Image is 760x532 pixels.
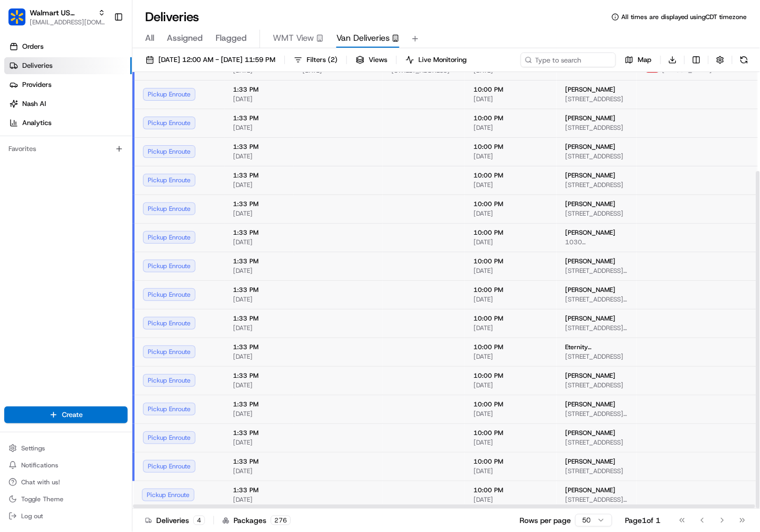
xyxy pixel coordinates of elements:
span: [DATE] [233,123,285,132]
span: [PERSON_NAME] [565,200,615,208]
span: [DATE] [233,181,285,189]
img: Nash [11,10,32,31]
span: [STREET_ADDRESS] [565,209,628,218]
span: Deliveries [22,61,52,70]
span: [PERSON_NAME] [565,457,615,466]
button: Refresh [737,52,752,67]
span: Knowledge Base [21,153,81,164]
span: [PERSON_NAME] [565,143,615,151]
span: 1:33 PM [233,457,285,466]
span: [STREET_ADDRESS][PERSON_NAME] [565,324,628,332]
img: Walmart US Stores [8,8,25,25]
span: [DATE] [473,267,548,275]
span: [PERSON_NAME] [565,371,615,380]
span: 10:00 PM [473,114,548,122]
span: [STREET_ADDRESS] [565,181,628,189]
button: Live Monitoring [401,52,471,67]
span: 1:33 PM [233,371,285,380]
div: Start new chat [36,101,174,111]
button: [EMAIL_ADDRESS][DOMAIN_NAME] [30,18,105,26]
button: Settings [4,441,128,456]
span: ( 2 ) [328,55,337,65]
span: [PERSON_NAME] [565,257,615,265]
span: 10:00 PM [473,200,548,208]
span: Chat with us! [21,478,60,486]
button: Views [351,52,392,67]
span: [DATE] [473,238,548,246]
span: 10:00 PM [473,486,548,494]
div: We're available if you need us! [36,111,134,120]
span: [DATE] [233,238,285,246]
span: [DATE] [473,438,548,447]
span: Map [638,55,651,65]
span: 10:00 PM [473,400,548,409]
span: [STREET_ADDRESS] [565,352,628,361]
span: 1030 [STREET_ADDRESS] [565,238,628,246]
span: 10:00 PM [473,85,548,94]
span: [STREET_ADDRESS][PERSON_NAME] [565,410,628,418]
span: [PERSON_NAME] [565,171,615,180]
span: 10:00 PM [473,429,548,437]
span: [DATE] [473,209,548,218]
span: Live Monitoring [418,55,467,65]
span: 10:00 PM [473,343,548,351]
span: [PERSON_NAME] [565,314,615,323]
button: Log out [4,509,128,524]
span: 10:00 PM [473,314,548,323]
span: [PERSON_NAME] [565,429,615,437]
span: [DATE] [233,381,285,389]
span: [DATE] [233,267,285,275]
div: 4 [193,516,205,525]
span: 1:33 PM [233,143,285,151]
span: [STREET_ADDRESS][PERSON_NAME] [565,267,628,275]
span: 1:33 PM [233,228,285,237]
div: Favorites [4,140,128,157]
p: Welcome 👋 [11,42,193,59]
span: 10:00 PM [473,228,548,237]
a: Deliveries [4,57,132,74]
span: Nash AI [22,99,46,109]
span: [DATE] [233,152,285,161]
span: 1:33 PM [233,171,285,180]
span: 1:33 PM [233,200,285,208]
span: API Documentation [100,153,170,164]
span: 1:33 PM [233,286,285,294]
span: [PERSON_NAME] [565,228,615,237]
button: Toggle Theme [4,492,128,507]
div: 276 [271,516,291,525]
span: Settings [21,444,45,453]
span: [DATE] [233,410,285,418]
span: [DATE] [473,495,548,504]
a: Providers [4,76,132,93]
span: [DATE] [473,295,548,304]
span: [DATE] [473,324,548,332]
span: [PERSON_NAME] [565,85,615,94]
span: [STREET_ADDRESS] [565,95,628,103]
span: [DATE] [473,152,548,161]
span: [DATE] [473,123,548,132]
span: [DATE] [233,209,285,218]
span: 1:33 PM [233,85,285,94]
span: Create [62,410,83,420]
span: 10:00 PM [473,457,548,466]
span: Van Deliveries [336,32,390,45]
p: Rows per page [520,515,571,526]
a: 💻API Documentation [85,149,174,168]
span: [DATE] [233,295,285,304]
button: Chat with us! [4,475,128,490]
span: Log out [21,512,43,520]
span: [STREET_ADDRESS] [565,123,628,132]
span: [DATE] [473,381,548,389]
a: Analytics [4,114,132,131]
img: 1736555255976-a54dd68f-1ca7-489b-9aae-adbdc363a1c4 [11,101,30,120]
input: Type to search [521,52,616,67]
div: Page 1 of 1 [625,515,660,526]
span: [DATE] [473,181,548,189]
button: Create [4,406,128,423]
a: Orders [4,38,132,55]
button: Walmart US Stores [30,7,94,18]
span: [STREET_ADDRESS] [565,381,628,389]
div: 💻 [90,154,98,163]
